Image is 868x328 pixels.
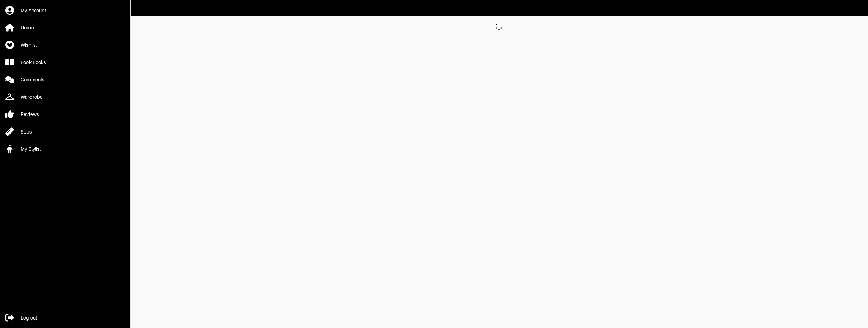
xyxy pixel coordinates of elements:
[21,314,37,321] div: Log out
[21,146,41,152] div: My Stylist
[21,59,46,66] div: Look Books
[21,94,43,100] div: Wardrobe
[21,76,44,83] div: Comments
[21,111,39,118] div: Reviews
[21,7,46,14] div: My Account
[21,42,37,48] div: Wishlist
[21,128,32,135] div: Sizes
[21,24,34,31] div: Home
